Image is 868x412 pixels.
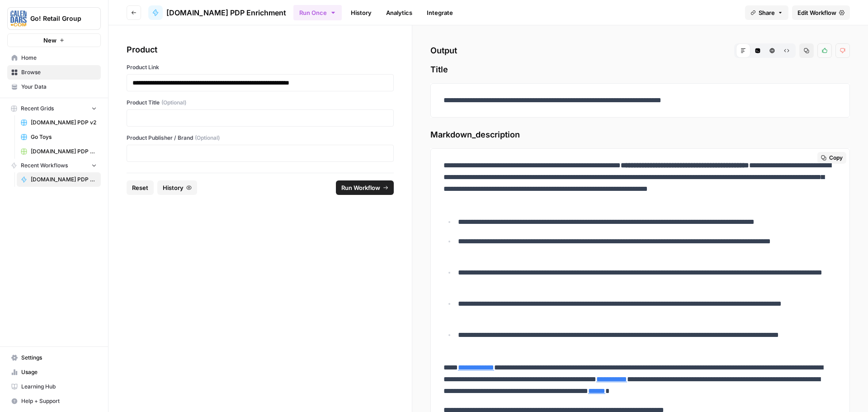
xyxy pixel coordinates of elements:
[21,368,97,376] span: Usage
[31,147,97,156] span: [DOMAIN_NAME] PDP Enrichment Grid
[148,5,286,20] a: [DOMAIN_NAME] PDP Enrichment
[17,144,101,159] a: [DOMAIN_NAME] PDP Enrichment Grid
[30,14,85,23] span: Go! Retail Group
[161,99,186,107] span: (Optional)
[7,7,101,30] button: Workspace: Go! Retail Group
[17,115,101,130] a: [DOMAIN_NAME] PDP v2
[829,154,843,162] span: Copy
[7,51,101,65] a: Home
[430,128,850,141] span: Markdown_description
[127,63,394,71] label: Product Link
[127,99,394,107] label: Product Title
[21,383,97,391] span: Learning Hub
[7,394,101,408] button: Help + Support
[430,63,850,76] span: Title
[163,183,184,192] span: History
[792,5,850,20] a: Edit Workflow
[7,350,101,365] a: Settings
[381,5,418,20] a: Analytics
[43,36,57,45] span: New
[7,159,101,172] button: Recent Workflows
[7,65,101,80] a: Browse
[21,83,97,91] span: Your Data
[336,180,394,195] button: Run Workflow
[817,152,846,164] button: Copy
[21,104,54,113] span: Recent Grids
[21,161,68,170] span: Recent Workflows
[127,180,154,195] button: Reset
[17,172,101,187] a: [DOMAIN_NAME] PDP Enrichment
[31,133,97,141] span: Go Toys
[21,54,97,62] span: Home
[430,43,850,58] h2: Output
[31,118,97,127] span: [DOMAIN_NAME] PDP v2
[157,180,197,195] button: History
[7,365,101,379] a: Usage
[341,183,380,192] span: Run Workflow
[21,354,97,362] span: Settings
[166,7,286,18] span: [DOMAIN_NAME] PDP Enrichment
[759,8,775,17] span: Share
[127,43,394,56] div: Product
[132,183,148,192] span: Reset
[195,134,220,142] span: (Optional)
[21,68,97,76] span: Browse
[7,80,101,94] a: Your Data
[21,397,97,405] span: Help + Support
[745,5,788,20] button: Share
[7,379,101,394] a: Learning Hub
[345,5,377,20] a: History
[293,5,342,20] button: Run Once
[127,134,394,142] label: Product Publisher / Brand
[797,8,836,17] span: Edit Workflow
[7,33,101,47] button: New
[7,102,101,115] button: Recent Grids
[10,10,27,27] img: Go! Retail Group Logo
[421,5,458,20] a: Integrate
[31,175,97,184] span: [DOMAIN_NAME] PDP Enrichment
[17,130,101,144] a: Go Toys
